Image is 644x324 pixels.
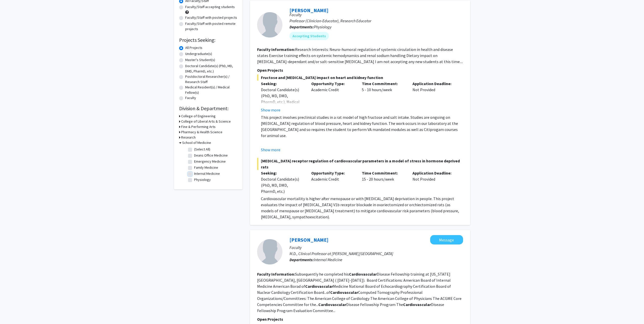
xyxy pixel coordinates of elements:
[181,135,196,140] h3: Research
[185,45,202,50] label: All Projects
[289,18,463,24] p: Professor (Clinician-Educator), Research Educator
[194,153,228,158] label: Deans Office Medicine
[181,129,222,135] h3: Pharmacy & Health Science
[185,57,215,63] label: Master's Student(s)
[181,113,216,119] h3: College of Engineering
[289,237,328,243] a: [PERSON_NAME]
[261,87,304,117] div: Doctoral Candidate(s) (PhD, MD, DMD, PharmD, etc.), Medical Resident(s) / Medical Fellow(s)
[362,170,405,176] p: Time Commitment:
[412,81,455,87] p: Application Deadline:
[194,147,210,152] label: (Select All)
[349,272,377,277] b: Cardiovascular
[289,257,314,262] b: Departments:
[182,140,211,145] h3: School of Medicine
[257,47,295,52] b: Faculty Information:
[257,272,462,313] fg-read-more: Subsequently he completed his Disease Fellowship training at [US_STATE][GEOGRAPHIC_DATA], [GEOGRA...
[358,81,409,113] div: 5 - 10 hours/week
[185,21,237,32] label: Faculty/Staff with posted remote projects
[185,15,237,20] label: Faculty/Staff with posted projects
[261,147,280,153] button: Show more
[257,74,463,81] span: Fructose and [MEDICAL_DATA] impact on heart and kidney function
[4,301,22,320] iframe: Chat
[261,196,463,220] p: Cardiovascular mortaility is higher after menopause or with [MEDICAL_DATA] deprivation in people....
[261,114,463,139] p: This project involves preclinical studies in a rat model of high fructose and salt intake. Studie...
[362,81,405,87] p: Time Commitment:
[257,158,463,170] span: [MEDICAL_DATA] receptor regulation of cardiovascular parameters in a model of stress in hormone d...
[257,47,463,64] fg-read-more: Research Interests: Neuro-humoral regulation of systemic circulation in health and disease states...
[261,81,304,87] p: Seeking:
[179,37,237,43] h2: Projects Seeking:
[358,170,409,194] div: 15 - 20 hours/week
[181,119,231,124] h3: College of Liberal Arts & Science
[185,85,237,95] label: Medical Resident(s) / Medical Fellow(s)
[430,235,463,244] button: Message Rabih Touma
[261,107,280,113] button: Show more
[185,4,235,10] label: Faculty/Staff accepting students
[257,67,463,73] p: Open Projects
[181,124,216,129] h3: Fine & Performing Arts
[330,290,358,295] b: Cardiovascular
[185,74,237,85] label: Postdoctoral Researcher(s) / Research Staff
[409,170,459,194] div: Not Provided
[194,159,226,164] label: Emergency Medicine
[289,12,463,18] p: Faculty
[307,81,358,113] div: Academic Credit
[314,24,331,29] span: Physiology
[185,95,196,101] label: Faculty
[289,32,329,40] mat-chip: Accepting Students
[289,251,463,257] p: M.D., Clinical Professor at [PERSON_NAME][GEOGRAPHIC_DATA]
[194,165,218,170] label: Family Medicine
[194,177,211,182] label: Physiology
[185,51,212,56] label: Undergraduate(s)
[257,316,463,322] p: Open Projects
[194,171,220,176] label: Internal Medicine
[318,302,346,307] b: Cardiovascular
[409,81,459,113] div: Not Provided
[307,170,358,194] div: Academic Credit
[261,170,304,176] p: Seeking:
[289,24,314,29] b: Departments:
[314,257,342,262] span: Internal Medicine
[412,170,455,176] p: Application Deadline:
[261,176,304,194] div: Doctoral Candidate(s) (PhD, MD, DMD, PharmD, etc.)
[179,105,237,111] h2: Division & Department:
[403,302,431,307] b: Cardiovascular
[185,63,237,74] label: Doctoral Candidate(s) (PhD, MD, DMD, PharmD, etc.)
[289,7,328,13] a: [PERSON_NAME]
[305,284,333,289] b: Cardiovascular
[289,244,463,251] p: Faculty
[257,272,295,277] b: Faculty Information:
[311,81,354,87] p: Opportunity Type:
[311,170,354,176] p: Opportunity Type:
